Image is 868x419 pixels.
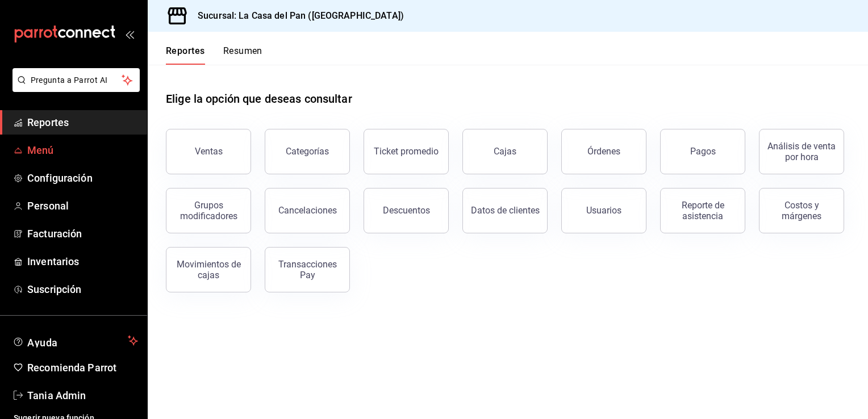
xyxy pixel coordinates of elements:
[27,254,138,269] span: Inventarios
[223,45,262,65] button: Resumen
[265,129,350,174] button: Categorías
[471,205,540,216] div: Datos de clientes
[759,129,844,174] button: Análisis de venta por hora
[27,282,138,297] span: Suscripción
[561,188,646,233] button: Usuarios
[272,259,343,280] div: Transacciones Pay
[166,90,352,107] h1: Elige la opción que deseas consultar
[364,188,449,233] button: Descuentos
[12,68,140,92] button: Pregunta a Parrot AI
[166,247,251,292] button: Movimientos de cajas
[31,74,122,86] span: Pregunta a Parrot AI
[383,205,430,216] div: Descuentos
[166,188,251,233] button: Grupos modificadores
[667,200,738,221] div: Reporte de asistencia
[173,200,244,221] div: Grupos modificadores
[8,82,140,94] a: Pregunta a Parrot AI
[27,334,123,347] span: Ayuda
[27,226,138,241] span: Facturación
[265,188,350,233] button: Cancelaciones
[586,205,621,216] div: Usuarios
[660,188,745,233] button: Reporte de asistencia
[462,188,548,233] button: Datos de clientes
[173,259,244,280] div: Movimientos de cajas
[195,146,223,157] div: Ventas
[690,146,716,157] div: Pagos
[166,45,205,65] button: Reportes
[166,45,262,65] div: navigation tabs
[189,9,404,23] h3: Sucursal: La Casa del Pan ([GEOGRAPHIC_DATA])
[660,129,745,174] button: Pagos
[27,388,138,403] span: Tania Admin
[166,129,251,174] button: Ventas
[766,141,837,162] div: Análisis de venta por hora
[374,146,439,157] div: Ticket promedio
[265,247,350,292] button: Transacciones Pay
[125,30,134,39] button: open_drawer_menu
[286,146,329,157] div: Categorías
[27,115,138,130] span: Reportes
[587,146,620,157] div: Órdenes
[364,129,449,174] button: Ticket promedio
[27,143,138,158] span: Menú
[494,145,517,158] div: Cajas
[27,198,138,213] span: Personal
[27,360,138,375] span: Recomienda Parrot
[759,188,844,233] button: Costos y márgenes
[766,200,837,221] div: Costos y márgenes
[27,170,138,186] span: Configuración
[462,129,548,174] a: Cajas
[278,205,337,216] div: Cancelaciones
[561,129,646,174] button: Órdenes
